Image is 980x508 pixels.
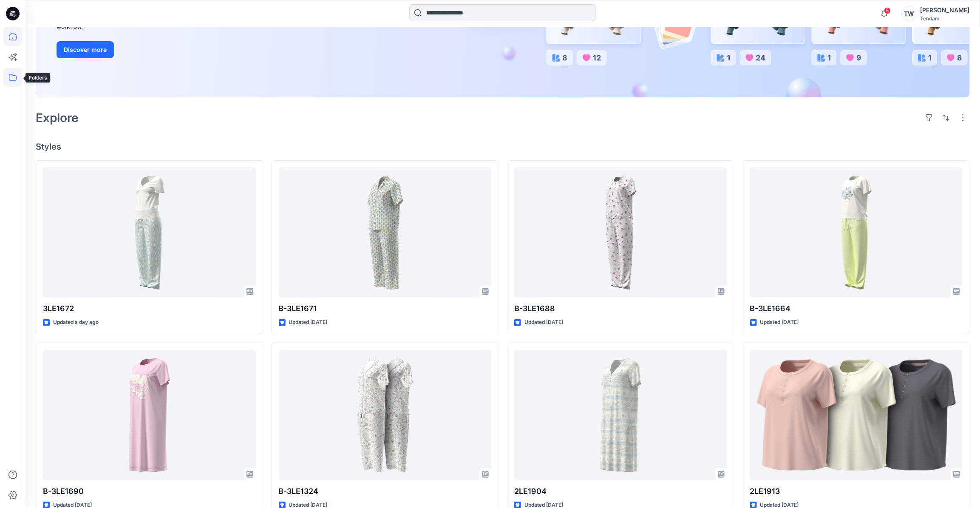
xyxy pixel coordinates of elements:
p: B-3LE1324 [279,485,492,497]
button: Discover more [57,41,114,58]
a: Discover more [57,41,248,58]
p: B-3LE1688 [514,303,727,315]
p: B-3LE1664 [750,303,963,315]
h2: Explore [36,111,79,125]
a: B-3LE1688 [514,167,727,298]
p: 3LE1672 [43,303,256,315]
p: B-3LE1671 [279,303,492,315]
a: B-3LE1690 [43,350,256,480]
h4: Styles [36,142,970,152]
p: Updated [DATE] [524,318,563,327]
a: 3LE1672 [43,167,256,298]
p: 2LE1913 [750,485,963,497]
p: Updated [DATE] [289,318,328,327]
a: 2LE1904 [514,350,727,480]
div: TW [901,6,917,21]
a: B-3LE1671 [279,167,492,298]
div: [PERSON_NAME] [920,5,969,15]
a: B-3LE1664 [750,167,963,298]
p: B-3LE1690 [43,485,256,497]
p: Updated a day ago [53,318,99,327]
a: B-3LE1324 [279,350,492,480]
p: Updated [DATE] [760,318,799,327]
a: 2LE1913 [750,350,963,480]
div: Tendam [920,15,969,22]
span: 5 [884,7,891,14]
p: 2LE1904 [514,485,727,497]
